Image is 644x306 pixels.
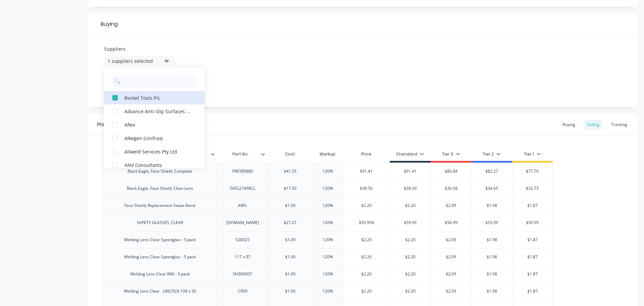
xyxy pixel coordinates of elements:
[124,161,192,168] div: ANV Consultants
[431,214,472,231] div: $56.99
[472,163,512,180] div: $82.27
[217,147,268,161] div: Part No.
[472,180,512,197] div: $34.65
[124,107,192,115] div: Advance Anti-Slip Surfaces Pty Ltd
[311,231,344,248] div: 120%
[472,266,512,282] div: $1.98
[102,265,553,282] div: Welding Lens Clear WIA - 5 pack5H300007$1.00120%$2.20$2.20$2.09$1.98$1.87
[513,266,553,282] div: $1.87
[442,151,460,157] div: Tier 3
[268,147,313,161] div: Cost
[268,249,313,265] div: $1.00
[390,214,431,231] div: $59.99
[396,151,424,157] div: Standard
[226,270,259,278] div: 5H300007
[268,266,313,282] div: $1.00
[125,270,195,278] div: Welding Lens Clear WIA - 5 pack
[390,249,431,265] div: $2.20
[390,266,431,282] div: $2.20
[221,218,264,227] div: [DOMAIN_NAME]
[268,163,313,180] div: $41.55
[124,121,192,128] div: Aflex
[102,180,553,197] div: Black Eagle, Face Shield, Clear LensSAF227498CL$17.50120%$38.50$38.50$36.58$34.65$32.73
[131,218,189,227] div: SAFETY GLASSES, CLEAR
[483,151,500,157] div: Tier 2
[268,214,313,231] div: $27.27
[311,249,344,265] div: 120%
[226,253,259,261] div: 117 x 97
[224,184,261,193] div: SAF227498CL
[118,287,202,296] div: Welding Lens Clear LINCOLN 108 x 50
[104,56,174,66] button: 1 suppliers selected
[226,235,259,244] div: 528025
[311,197,344,214] div: 120%
[108,57,161,64] div: 1 suppliers selected
[390,163,431,180] div: $91.41
[513,197,553,214] div: $1.87
[226,201,259,210] div: AWS.
[102,146,213,163] div: Item
[343,231,390,248] div: $2.20
[513,283,553,300] div: $1.87
[311,214,344,231] div: 120%
[343,266,390,282] div: $2.20
[390,283,431,300] div: $2.20
[313,147,342,161] div: Markup
[343,197,390,214] div: $2.20
[124,134,192,141] div: Alkegen (Unifrax)
[342,147,390,161] div: Price
[102,197,553,214] div: Face Shield, Replacement Sweat BandAWS.$1.00120%$2.20$2.20$2.09$1.98$1.87
[226,287,259,296] div: CR39
[431,180,472,197] div: $36.58
[431,231,472,248] div: $2.09
[472,197,512,214] div: $1.98
[268,231,313,248] div: $1.00
[431,163,472,180] div: $86.84
[119,201,201,210] div: Face Shield, Replacement Sweat Band
[343,180,390,197] div: $38.50
[513,249,553,265] div: $1.87
[102,214,553,231] div: SAFETY GLASSES, CLEAR[DOMAIN_NAME]$27.27120%$59.994$59.99$56.99$53.99$50.99
[472,214,512,231] div: $53.99
[472,249,512,265] div: $1.98
[102,163,553,180] div: Black Eagle, Face Shield, CompleteFWORX880$41.55120%$91.41$91.41$86.84$82.27$77.70
[268,180,313,197] div: $17.50
[97,121,114,129] div: Pricing
[87,13,637,35] div: Buying
[390,231,431,248] div: $2.20
[122,167,198,176] div: Black Eagle, Face Shield, Complete
[431,249,472,265] div: $2.09
[559,120,579,130] div: Buying
[121,184,199,193] div: Black Eagle, Face Shield, Clear Lens
[217,146,264,163] div: Part No.
[104,45,174,52] label: Suppliers
[119,235,201,244] div: Welding Lens Clear Speedglas - 5 pack
[343,283,390,300] div: $2.20
[608,120,631,130] div: Tracking
[513,214,553,231] div: $50.99
[102,231,553,248] div: Welding Lens Clear Speedglas - 5 pack528025$1.00120%$2.20$2.20$2.09$1.98$1.87
[513,231,553,248] div: $1.87
[102,147,217,161] div: Item
[584,120,603,130] div: Selling
[343,214,390,231] div: $59.994
[343,163,390,180] div: $91.41
[311,163,344,180] div: 120%
[124,148,192,155] div: Allweld Services Pty Ltd
[431,266,472,282] div: $2.09
[226,167,259,176] div: FWORX880
[472,283,512,300] div: $1.98
[431,197,472,214] div: $2.09
[390,197,431,214] div: $2.20
[472,231,512,248] div: $1.98
[390,180,431,197] div: $38.50
[102,282,553,300] div: Welding Lens Clear LINCOLN 108 x 50CR39$1.00120%$2.20$2.20$2.09$1.98$1.87
[311,180,344,197] div: 120%
[311,266,344,282] div: 120%
[119,253,201,261] div: Welding Lens Clear Speedglas - 5 pack
[102,248,553,265] div: Welding Lens Clear Speedglas - 5 pack117 x 97$1.00120%$2.20$2.20$2.09$1.98$1.87
[524,151,541,157] div: Tier 1
[513,180,553,197] div: $32.73
[431,283,472,300] div: $2.09
[513,163,553,180] div: $77.70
